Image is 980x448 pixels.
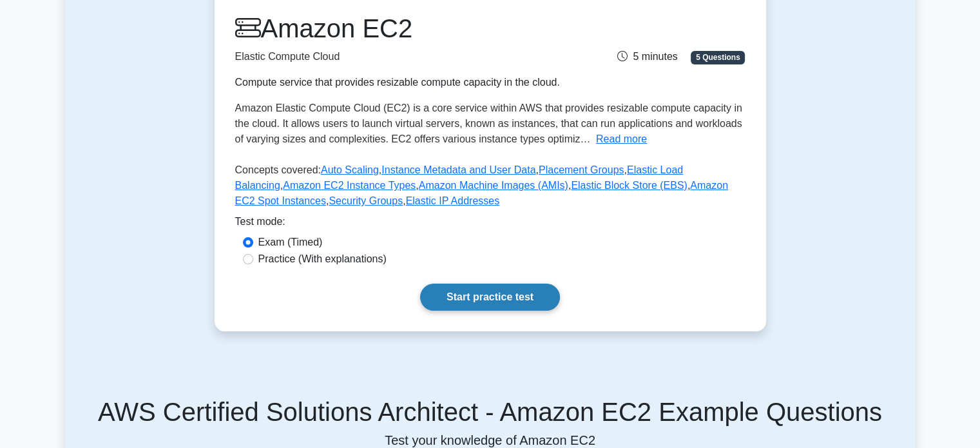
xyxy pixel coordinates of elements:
[617,51,677,62] span: 5 minutes
[235,102,742,144] span: Amazon Elastic Compute Cloud (EC2) is a core service within AWS that provides resizable compute c...
[81,433,900,448] p: Test your knowledge of Amazon EC2
[258,235,323,250] label: Exam (Timed)
[235,49,570,64] p: Elastic Compute Cloud
[381,164,535,175] a: Instance Metadata and User Data
[283,180,416,191] a: Amazon EC2 Instance Types
[81,396,900,427] h5: AWS Certified Solutions Architect - Amazon EC2 Example Questions
[539,164,624,175] a: Placement Groups
[419,180,568,191] a: Amazon Machine Images (AMIs)
[420,284,560,311] a: Start practice test
[235,162,745,214] p: Concepts covered: , , , , , , , , ,
[235,75,570,90] div: Compute service that provides resizable compute capacity in the cloud.
[329,195,403,206] a: Security Groups
[406,195,500,206] a: Elastic IP Addresses
[258,251,387,267] label: Practice (With explanations)
[596,131,647,147] button: Read more
[571,180,687,191] a: Elastic Block Store (EBS)
[235,214,745,235] div: Test mode:
[321,164,379,175] a: Auto Scaling
[691,51,745,64] span: 5 Questions
[235,13,570,44] h1: Amazon EC2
